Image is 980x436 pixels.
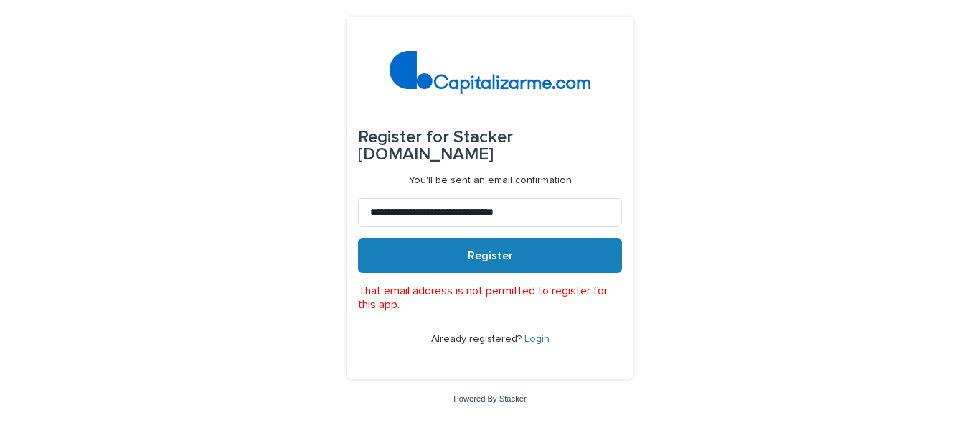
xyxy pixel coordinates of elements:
[453,394,526,403] a: Powered By Stacker
[524,334,550,344] a: Login
[358,284,622,312] p: That email address is not permitted to register for this app.
[358,238,622,273] button: Register
[468,250,513,261] span: Register
[409,175,572,187] p: You'll be sent an email confirmation
[390,51,591,94] img: 4arMvv9wSvmHTHbXwTim
[431,334,524,344] span: Already registered?
[358,117,622,175] div: Stacker [DOMAIN_NAME]
[358,129,449,146] span: Register for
